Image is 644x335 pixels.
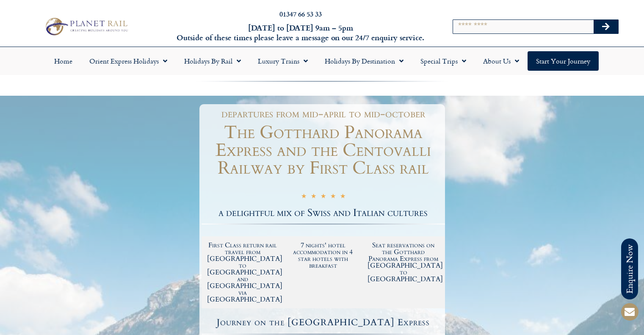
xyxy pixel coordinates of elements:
button: Search [594,20,618,33]
img: Planet Rail Train Holidays Logo [42,16,130,37]
div: 5/5 [301,191,345,202]
a: Holidays by Rail [176,51,249,71]
a: Start your Journey [528,51,599,71]
a: About Us [475,51,528,71]
h2: Seat reservations on the Gotthard Panorama Express from [GEOGRAPHIC_DATA] to [GEOGRAPHIC_DATA] [368,242,439,282]
a: Holidays by Destination [316,51,412,71]
i: ★ [321,192,326,202]
h1: departures from mid-april to mid-october [206,108,441,119]
h1: The Gotthard Panorama Express and the Centovalli Railway by First Class rail [202,124,445,177]
a: 01347 66 53 33 [279,9,322,19]
h4: Journey on the [GEOGRAPHIC_DATA] Express [203,318,444,327]
a: Home [46,51,81,71]
h6: [DATE] to [DATE] 9am – 5pm Outside of these times please leave a message on our 24/7 enquiry serv... [174,23,427,43]
nav: Menu [4,51,640,71]
i: ★ [340,192,345,202]
h2: 7 nights' hotel accommodation in 4 star hotels with breakfast [287,242,359,269]
i: ★ [330,192,336,202]
a: Special Trips [412,51,475,71]
a: Luxury Trains [249,51,316,71]
a: Orient Express Holidays [81,51,176,71]
h2: a delightful mix of Swiss and Italian cultures [202,208,445,218]
h2: First Class return rail travel from [GEOGRAPHIC_DATA] to [GEOGRAPHIC_DATA] and [GEOGRAPHIC_DATA] ... [207,242,279,303]
i: ★ [311,192,316,202]
i: ★ [301,192,307,202]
